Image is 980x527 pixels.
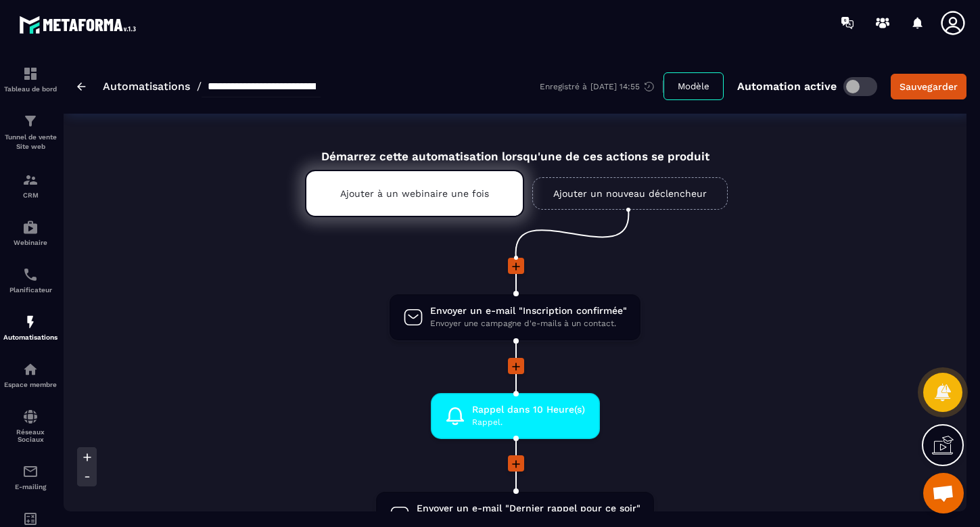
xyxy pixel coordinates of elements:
[472,416,585,429] span: Rappel.
[540,81,663,93] div: Enregistré à
[22,361,39,377] img: automations
[3,103,57,162] a: formationformationTunnel de vente Site web
[3,286,57,294] p: Planificateur
[472,403,585,416] span: Rappel dans 10 Heure(s)
[22,267,39,283] img: scheduler
[3,453,57,501] a: emailemailE-mailing
[3,334,57,341] p: Automatisations
[3,239,57,246] p: Webinaire
[900,80,958,93] div: Sauvegarder
[22,113,39,129] img: formation
[271,134,759,163] div: Démarrez cette automatisation lorsqu'une de ces actions se produit
[340,188,489,199] p: Ajouter à un webinaire une fois
[891,74,966,99] button: Sauvegarder
[3,85,57,93] p: Tableau de bord
[590,82,640,91] p: [DATE] 14:55
[3,398,57,453] a: social-networksocial-networkRéseaux Sociaux
[22,66,39,82] img: formation
[77,83,86,91] img: arrow
[19,12,141,37] img: logo
[22,511,39,527] img: accountant
[3,209,57,256] a: automationsautomationsWebinaire
[22,219,39,235] img: automations
[3,351,57,398] a: automationsautomationsEspace membre
[103,80,190,93] a: Automatisations
[3,55,57,103] a: formationformationTableau de bord
[430,317,627,330] span: Envoyer une campagne d'e-mails à un contact.
[3,304,57,351] a: automationsautomationsAutomatisations
[22,463,39,480] img: email
[22,409,39,425] img: social-network
[3,256,57,304] a: schedulerschedulerPlanificateur
[22,314,39,330] img: automations
[3,428,57,443] p: Réseaux Sociaux
[923,473,964,513] div: Ouvrir le chat
[663,72,724,100] button: Modèle
[737,80,837,93] p: Automation active
[532,177,728,210] a: Ajouter un nouveau déclencheur
[3,483,57,490] p: E-mailing
[197,80,202,93] span: /
[3,133,57,152] p: Tunnel de vente Site web
[22,172,39,188] img: formation
[417,502,640,515] span: Envoyer un e-mail "Dernier rappel pour ce soir"
[3,162,57,209] a: formationformationCRM
[430,304,627,317] span: Envoyer un e-mail "Inscription confirmée"
[3,381,57,388] p: Espace membre
[3,191,57,199] p: CRM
